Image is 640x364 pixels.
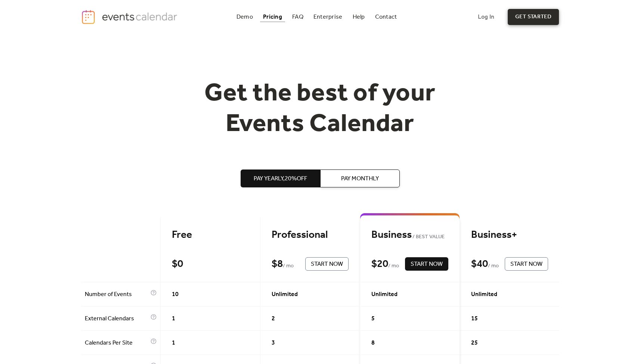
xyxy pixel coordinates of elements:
[411,260,443,269] span: Start Now
[305,257,349,271] button: Start Now
[350,12,368,22] a: Help
[471,228,548,242] div: Business+
[234,12,256,22] a: Demo
[172,258,183,271] div: $ 0
[371,290,398,299] span: Unlimited
[85,314,149,323] span: External Calendars
[510,260,542,269] span: Start Now
[272,314,275,323] span: 2
[272,290,298,299] span: Unlimited
[471,290,497,299] span: Unlimited
[470,9,502,25] a: Log In
[505,257,548,271] button: Start Now
[260,12,285,22] a: Pricing
[471,339,478,348] span: 25
[272,339,275,348] span: 3
[272,258,283,271] div: $ 8
[172,339,175,348] span: 1
[371,258,388,271] div: $ 20
[310,12,345,22] a: Enterprise
[236,15,253,19] div: Demo
[283,262,294,271] span: / mo
[254,174,307,183] span: Pay Yearly, 20% off
[412,233,445,242] span: BEST VALUE
[313,15,342,19] div: Enterprise
[371,314,375,323] span: 5
[289,12,306,22] a: FAQ
[272,228,349,242] div: Professional
[372,12,400,22] a: Contact
[508,9,559,25] a: get started
[263,15,282,19] div: Pricing
[177,79,464,140] h1: Get the best of your Events Calendar
[488,262,499,271] span: / mo
[471,258,488,271] div: $ 40
[405,257,448,271] button: Start Now
[241,169,320,187] button: Pay Yearly,20%off
[311,260,343,269] span: Start Now
[172,228,249,242] div: Free
[371,339,375,348] span: 8
[81,9,180,25] a: home
[471,314,478,323] span: 15
[371,228,448,242] div: Business
[172,290,179,299] span: 10
[172,314,175,323] span: 1
[85,339,149,348] span: Calendars Per Site
[292,15,303,19] div: FAQ
[353,15,365,19] div: Help
[320,169,400,187] button: Pay Monthly
[85,290,149,299] span: Number of Events
[375,15,397,19] div: Contact
[341,174,379,183] span: Pay Monthly
[388,262,399,271] span: / mo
